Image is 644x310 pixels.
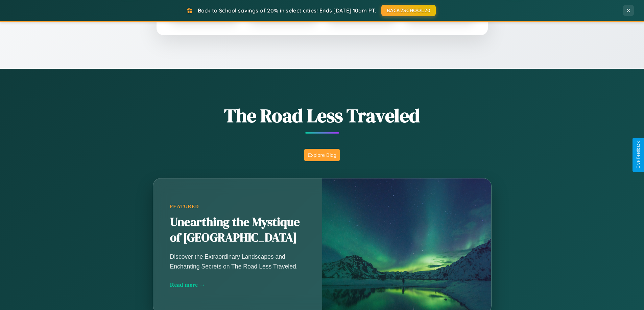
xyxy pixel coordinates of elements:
[304,149,340,161] button: Explore Blog
[119,103,525,129] h1: The Road Less Traveled
[170,215,305,246] h2: Unearthing the Mystique of [GEOGRAPHIC_DATA]
[170,252,305,271] p: Discover the Extraordinary Landscapes and Enchanting Secrets on The Road Less Traveled.
[170,204,305,209] div: Featured
[170,281,305,288] div: Read more →
[636,141,641,169] div: Give Feedback
[381,5,436,16] button: BACK2SCHOOL20
[198,7,376,14] span: Back to School savings of 20% in select cities! Ends [DATE] 10am PT.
